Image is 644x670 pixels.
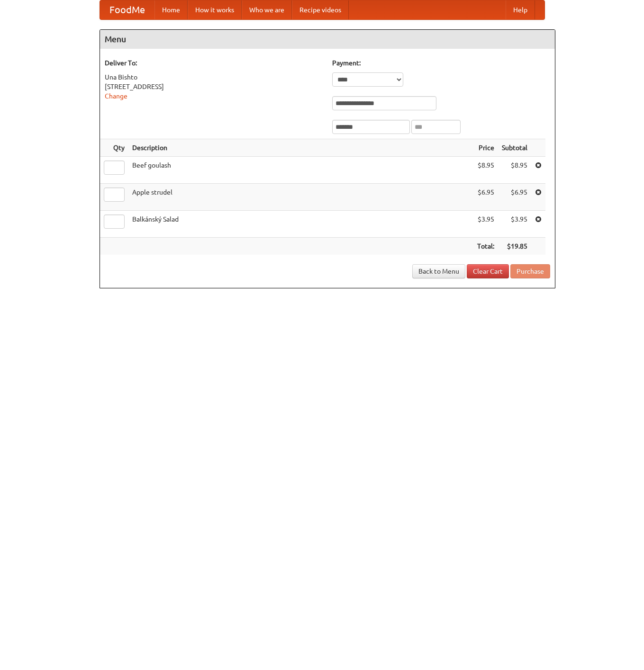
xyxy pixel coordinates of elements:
th: Description [128,139,473,157]
td: $8.95 [498,157,531,184]
div: [STREET_ADDRESS] [105,82,323,91]
th: Total: [473,238,498,255]
a: Back to Menu [412,264,465,278]
a: FoodMe [100,0,154,19]
th: Subtotal [498,139,531,157]
a: Change [105,92,127,100]
button: Purchase [510,264,550,278]
a: Recipe videos [292,0,349,19]
a: How it works [188,0,242,19]
th: Qty [100,139,128,157]
td: $6.95 [473,184,498,211]
th: Price [473,139,498,157]
a: Who we are [242,0,292,19]
td: $8.95 [473,157,498,184]
td: Beef goulash [128,157,473,184]
td: $3.95 [473,211,498,238]
td: Balkánský Salad [128,211,473,238]
th: $19.85 [498,238,531,255]
a: Home [154,0,188,19]
td: $6.95 [498,184,531,211]
h4: Menu [100,30,555,49]
td: Apple strudel [128,184,473,211]
a: Clear Cart [467,264,509,278]
td: $3.95 [498,211,531,238]
h5: Deliver To: [105,58,323,68]
a: Help [506,0,535,19]
h5: Payment: [332,58,550,68]
div: Una Bishto [105,72,323,82]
